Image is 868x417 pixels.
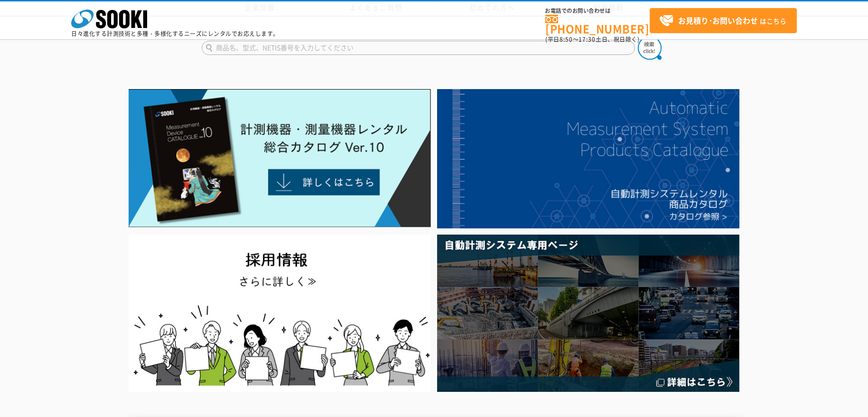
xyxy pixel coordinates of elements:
img: btn_search.png [638,36,662,60]
span: 17:30 [579,35,596,44]
img: 自動計測システムカタログ [437,89,739,228]
strong: お見積り･お問い合わせ [678,15,758,26]
input: 商品名、型式、NETIS番号を入力してください [202,41,635,55]
a: [PHONE_NUMBER] [545,15,650,34]
a: お見積り･お問い合わせはこちら [650,8,797,33]
img: SOOKI recruit [129,235,431,391]
span: はこちら [659,14,786,28]
span: お電話でのお問い合わせは [545,8,650,14]
img: 自動計測システム専用ページ [437,235,739,391]
span: (平日 ～ 土日、祝日除く) [545,35,639,44]
p: 日々進化する計測技術と多種・多様化するニーズにレンタルでお応えします。 [71,31,279,36]
span: 8:50 [560,35,573,44]
img: Catalog Ver10 [129,89,431,227]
